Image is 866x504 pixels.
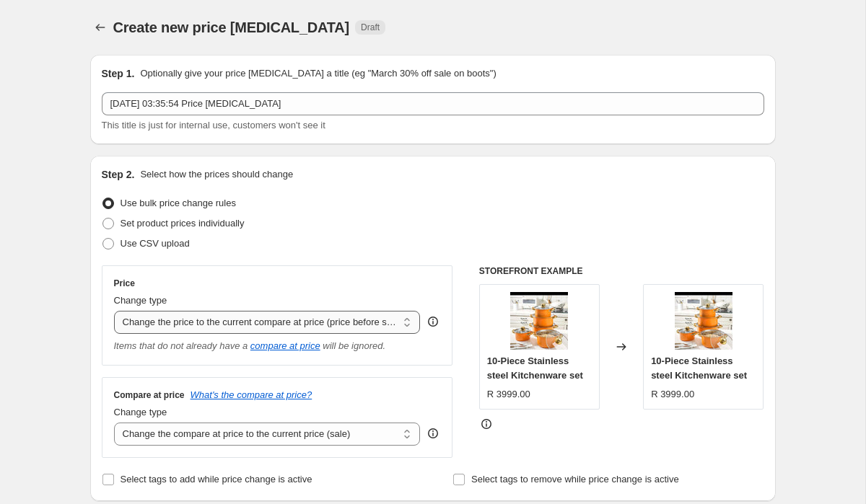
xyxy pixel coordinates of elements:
span: Use bulk price change rules [121,198,236,208]
button: Price change jobs [90,17,110,37]
span: Change type [114,407,167,417]
span: 10-Piece Stainless steel Kitchenware set [487,355,583,381]
i: will be ignored. [323,340,385,351]
span: Select tags to remove while price change is active [471,474,679,485]
div: R 3999.00 [487,387,530,402]
span: Select tags to add while price change is active [121,474,312,485]
i: Items that do not already have a [114,340,248,351]
div: help [426,314,440,329]
p: Select how the prices should change [140,167,293,182]
button: What's the compare at price? [191,389,312,400]
p: Optionally give your price [MEDICAL_DATA] a title (eg "March 30% off sale on boots") [140,66,496,81]
span: Create new price [MEDICAL_DATA] [113,19,350,35]
h3: Price [114,278,135,289]
h2: Step 1. [102,66,135,81]
span: Set product prices individually [121,218,245,229]
img: rn-image_picker_lib_temp_53afcfc1-7e98-4828-b77c-ff498735193d_80x.jpg [675,292,732,350]
span: Use CSV upload [121,238,190,249]
div: help [426,426,440,441]
span: Draft [361,22,380,33]
input: 30% off holiday sale [102,92,764,115]
span: 10-Piece Stainless steel Kitchenware set [651,355,747,381]
h6: STOREFRONT EXAMPLE [479,265,764,277]
span: This title is just for internal use, customers won't see it [102,120,325,131]
span: Change type [114,295,167,306]
h2: Step 2. [102,167,135,182]
div: R 3999.00 [651,387,694,402]
h3: Compare at price [114,389,185,401]
img: rn-image_picker_lib_temp_53afcfc1-7e98-4828-b77c-ff498735193d_80x.jpg [510,292,568,350]
button: compare at price [250,340,320,351]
